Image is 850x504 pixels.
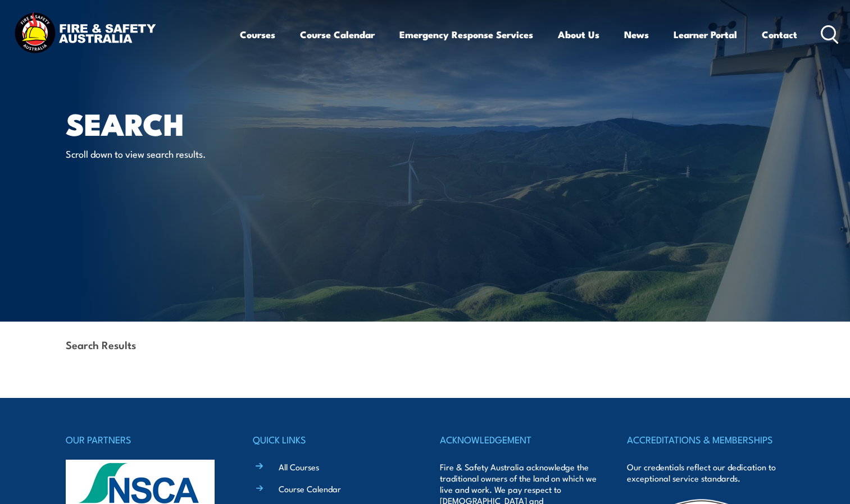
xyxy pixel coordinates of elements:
a: All Courses [279,461,319,473]
a: Emergency Response Services [399,20,533,49]
h4: ACKNOWLEDGEMENT [440,432,597,447]
p: Our credentials reflect our dedication to exceptional service standards. [627,461,784,484]
a: Course Calendar [300,20,375,49]
a: News [624,20,649,49]
strong: Search Results [66,337,136,352]
a: Courses [240,20,275,49]
p: Scroll down to view search results. [66,147,271,160]
h4: OUR PARTNERS [66,432,223,447]
a: Course Calendar [279,483,341,494]
h1: Search [66,110,343,136]
a: Contact [762,20,797,49]
h4: ACCREDITATIONS & MEMBERSHIPS [627,432,784,447]
h4: QUICK LINKS [253,432,410,447]
a: Learner Portal [674,20,737,49]
a: About Us [558,20,599,49]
